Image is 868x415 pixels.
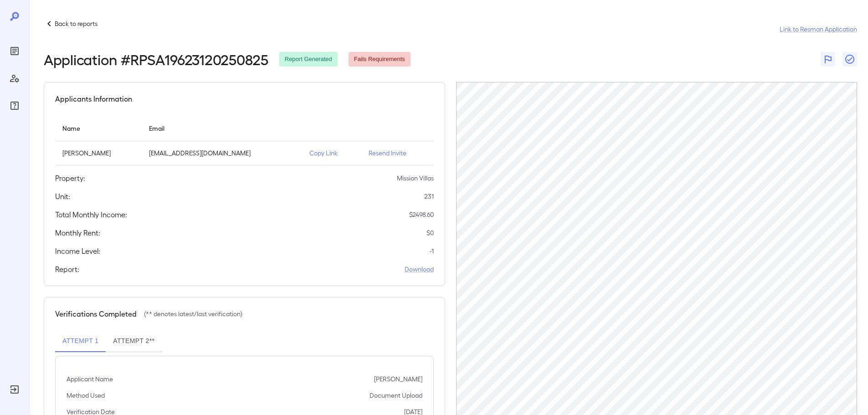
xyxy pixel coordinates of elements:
span: Fails Requirements [349,55,411,64]
h5: Monthly Rent: [55,227,100,238]
button: Close Report [842,52,857,67]
span: Report Generated [279,55,338,64]
div: FAQ [7,98,22,113]
table: simple table [55,115,434,165]
a: Download [405,265,434,274]
a: Link to Resman Application [780,25,857,34]
h5: Report: [55,264,79,275]
p: [PERSON_NAME] [62,149,134,158]
div: Log Out [7,382,22,397]
div: Reports [7,44,22,58]
h5: Verifications Completed [55,308,137,319]
p: $ 0 [426,228,434,237]
p: -1 [430,246,434,256]
p: 231 [424,192,434,201]
p: (** denotes latest/last verification) [144,309,242,318]
p: Back to reports [55,19,98,28]
h2: Application # RPSA19623120250825 [44,51,268,67]
p: Document Upload [370,391,422,400]
p: $ 2498.60 [409,210,434,219]
th: Email [142,115,302,141]
h5: Unit: [55,191,70,202]
p: [PERSON_NAME] [374,374,422,384]
p: Method Used [67,391,105,400]
button: Attempt 2** [106,330,162,352]
h5: Property: [55,173,85,184]
p: Resend Invite [369,149,426,158]
th: Name [55,115,142,141]
h5: Applicants Information [55,93,132,104]
h5: Income Level: [55,246,100,256]
p: Mission Villas [397,174,434,183]
p: Applicant Name [67,374,113,384]
button: Attempt 1 [55,330,106,352]
p: Copy Link [309,149,354,158]
button: Flag Report [821,52,835,67]
h5: Total Monthly Income: [55,209,127,220]
div: Manage Users [7,71,22,86]
p: [EMAIL_ADDRESS][DOMAIN_NAME] [149,149,295,158]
